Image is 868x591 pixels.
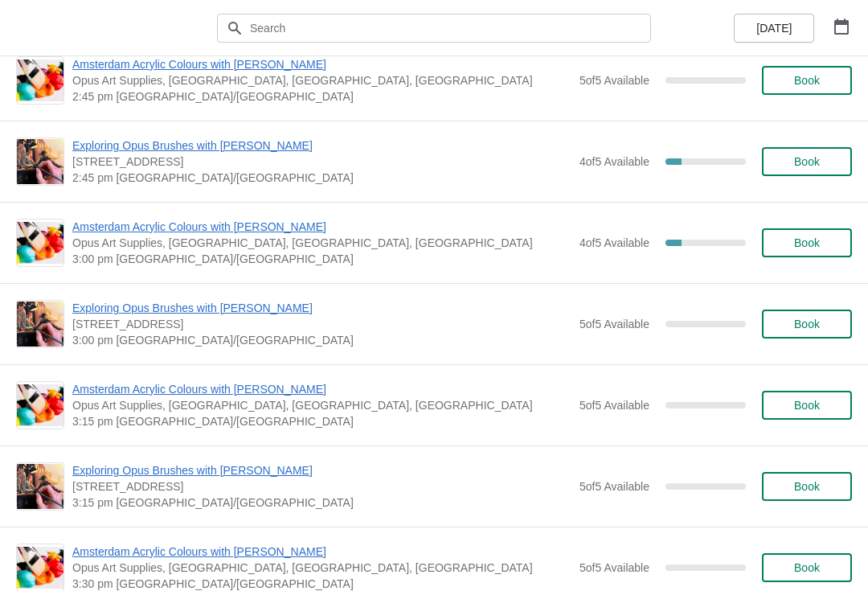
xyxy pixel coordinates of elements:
span: Opus Art Supplies, [GEOGRAPHIC_DATA], [GEOGRAPHIC_DATA], [GEOGRAPHIC_DATA] [72,72,571,88]
button: Book [762,228,852,257]
span: 2:45 pm [GEOGRAPHIC_DATA]/[GEOGRAPHIC_DATA] [72,88,571,105]
span: 5 of 5 Available [579,74,649,87]
span: 5 of 5 Available [579,318,649,330]
span: Book [794,318,820,330]
img: Amsterdam Acrylic Colours with Jeff Olson | Opus Art Supplies, Marine Drive, North Vancouver, BC,... [17,547,63,589]
span: Amsterdam Acrylic Colours with [PERSON_NAME] [72,219,571,235]
span: [DATE] [756,22,792,35]
img: Exploring Opus Brushes with Steve Chmilar | 512 Herald St, Victoria | 2:45 pm America/Vancouver [17,139,63,185]
span: 3:00 pm [GEOGRAPHIC_DATA]/[GEOGRAPHIC_DATA] [72,251,571,267]
span: [STREET_ADDRESS] [72,316,571,332]
span: [STREET_ADDRESS] [72,478,571,495]
span: [STREET_ADDRESS] [72,154,571,170]
span: Book [794,399,820,412]
span: Book [794,155,820,168]
button: Book [762,553,852,582]
span: Book [794,74,820,87]
img: Amsterdam Acrylic Colours with Jeff Olson | Opus Art Supplies, Marine Drive, North Vancouver, BC,... [17,60,63,102]
input: Search [249,14,651,43]
span: 5 of 5 Available [579,561,649,574]
button: Book [762,391,852,420]
button: [DATE] [734,14,814,43]
span: 3:15 pm [GEOGRAPHIC_DATA]/[GEOGRAPHIC_DATA] [72,413,571,429]
span: Amsterdam Acrylic Colours with [PERSON_NAME] [72,381,571,397]
span: 5 of 5 Available [579,480,649,493]
span: Opus Art Supplies, [GEOGRAPHIC_DATA], [GEOGRAPHIC_DATA], [GEOGRAPHIC_DATA] [72,397,571,413]
button: Book [762,66,852,95]
button: Book [762,147,852,176]
span: Book [794,236,820,249]
span: Opus Art Supplies, [GEOGRAPHIC_DATA], [GEOGRAPHIC_DATA], [GEOGRAPHIC_DATA] [72,560,571,576]
span: Exploring Opus Brushes with [PERSON_NAME] [72,462,571,478]
img: Exploring Opus Brushes with Steve Chmilar | 512 Herald St, Victoria | 3:15 pm America/Vancouver [17,464,63,510]
img: Exploring Opus Brushes with Steve Chmilar | 512 Herald St, Victoria | 3:00 pm America/Vancouver [17,302,63,347]
span: 5 of 5 Available [579,399,649,412]
span: 3:00 pm [GEOGRAPHIC_DATA]/[GEOGRAPHIC_DATA] [72,332,571,348]
span: Amsterdam Acrylic Colours with [PERSON_NAME] [72,56,571,72]
span: Book [794,480,820,493]
span: 4 of 5 Available [579,236,649,249]
span: Opus Art Supplies, [GEOGRAPHIC_DATA], [GEOGRAPHIC_DATA], [GEOGRAPHIC_DATA] [72,235,571,251]
button: Book [762,310,852,339]
img: Amsterdam Acrylic Colours with Jeff Olson | Opus Art Supplies, Marine Drive, North Vancouver, BC,... [17,222,63,265]
span: Amsterdam Acrylic Colours with [PERSON_NAME] [72,544,571,560]
span: Exploring Opus Brushes with [PERSON_NAME] [72,137,571,154]
span: Book [794,561,820,574]
button: Book [762,472,852,501]
span: 4 of 5 Available [579,155,649,168]
img: Amsterdam Acrylic Colours with Jeff Olson | Opus Art Supplies, Marine Drive, North Vancouver, BC,... [17,384,63,427]
span: 3:15 pm [GEOGRAPHIC_DATA]/[GEOGRAPHIC_DATA] [72,495,571,511]
span: 2:45 pm [GEOGRAPHIC_DATA]/[GEOGRAPHIC_DATA] [72,170,571,186]
span: Exploring Opus Brushes with [PERSON_NAME] [72,300,571,316]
